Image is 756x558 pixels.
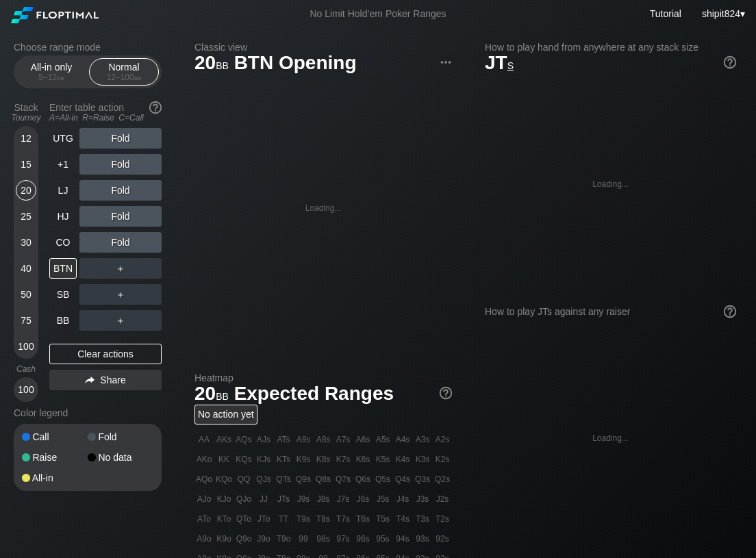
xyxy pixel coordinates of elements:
div: KQo [214,470,234,489]
div: A9s [294,430,313,449]
div: T2s [433,509,452,529]
div: BTN [49,258,77,279]
div: Color legend [14,402,162,424]
div: AJs [254,430,273,449]
div: A8s [314,430,333,449]
div: J5s [373,490,392,509]
span: JT [485,52,514,73]
h2: Heatmap [194,372,452,383]
div: J7s [333,490,353,509]
span: bb [134,73,142,82]
div: BB [49,310,77,331]
div: No data [88,453,153,462]
div: ＋ [79,284,162,305]
div: 93s [413,529,432,548]
div: A=All-in R=Raise C=Call [49,113,162,123]
div: T9o [274,529,293,548]
h1: Expected Ranges [194,382,452,405]
div: 40 [16,258,36,279]
div: A7s [333,430,353,449]
div: J4s [393,490,412,509]
div: T7s [333,509,353,529]
img: share.864f2f62.svg [85,377,94,384]
div: Clear actions [49,344,162,364]
div: ATo [194,509,214,529]
img: help.32db89a4.svg [722,55,738,70]
div: T6s [353,509,373,529]
div: QJs [254,470,273,489]
div: Normal [92,59,155,85]
div: ＋ [79,258,162,279]
div: Share [49,370,162,390]
div: 12 – 100 [95,73,153,82]
div: J6s [353,490,373,509]
div: JTs [274,490,293,509]
span: bb [216,388,229,403]
div: Q3s [413,470,432,489]
div: Cash [8,364,44,374]
div: K8s [314,450,333,469]
div: Q6s [353,470,373,489]
div: No action yet [194,405,257,424]
div: T8s [314,509,333,529]
div: T3s [413,509,432,529]
div: QQ [234,470,253,489]
div: Fold [79,232,162,253]
div: 15 [16,154,36,175]
div: TT [274,509,293,529]
div: QTo [234,509,253,529]
div: T5s [373,509,392,529]
div: All-in [22,473,88,483]
div: A6s [353,430,373,449]
div: K9s [294,450,313,469]
img: ellipsis.fd386fe8.svg [438,55,453,70]
div: KTo [214,509,234,529]
div: AKo [194,450,214,469]
div: HJ [49,206,77,227]
div: A2s [433,430,452,449]
h2: Classic view [194,42,452,53]
div: Q5s [373,470,392,489]
div: How to play JTs against any raiser [485,306,736,317]
span: s [507,57,514,72]
div: K4s [393,450,412,469]
div: AKs [214,430,234,449]
div: Loading... [592,179,629,189]
div: Stack [8,97,44,128]
div: +1 [49,154,77,175]
h2: How to play hand from anywhere at any stack size [485,42,736,53]
div: J9o [254,529,273,548]
div: QTs [274,470,293,489]
div: A5s [373,430,392,449]
div: Q4s [393,470,412,489]
img: help.32db89a4.svg [438,385,453,401]
div: 94s [393,529,412,548]
div: J9s [294,490,313,509]
div: K7s [333,450,353,469]
div: ＋ [79,310,162,331]
div: 50 [16,284,36,305]
img: help.32db89a4.svg [148,100,163,115]
span: BTN Opening [232,53,359,75]
div: 96s [353,529,373,548]
div: AQo [194,470,214,489]
div: A3s [413,430,432,449]
div: KQs [234,450,253,469]
div: T4s [393,509,412,529]
div: Raise [22,453,88,462]
div: Tourney [8,113,44,123]
div: J2s [433,490,452,509]
div: CO [49,232,77,253]
div: KJs [254,450,273,469]
div: K9o [214,529,234,548]
div: 5 – 12 [23,73,80,82]
div: LJ [49,180,77,201]
div: 100 [16,336,36,357]
span: 20 [192,53,231,75]
div: J8s [314,490,333,509]
div: Fold [79,206,162,227]
span: bb [57,73,64,82]
div: KJo [214,490,234,509]
div: Fold [88,432,153,442]
div: 25 [16,206,36,227]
